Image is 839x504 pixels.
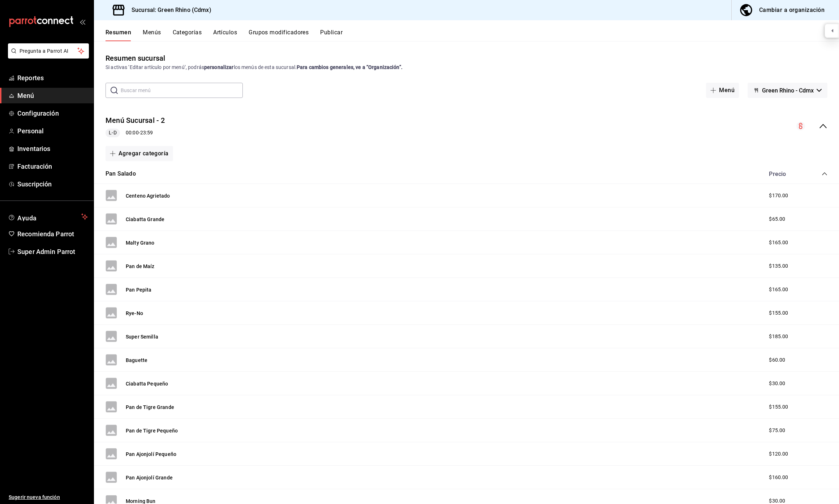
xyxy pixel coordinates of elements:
[143,29,161,41] button: Menús
[106,29,839,41] div: navigation tabs
[126,427,178,434] button: Pan de Tigre Pequeño
[213,29,237,41] button: Artículos
[748,83,827,98] button: Green Rhino - Cdmx
[126,6,211,14] h3: Sucursal: Green Rhino (Cdmx)
[769,427,785,434] span: $75.00
[126,263,155,270] button: Pan de Maíz
[126,192,170,199] button: Centeno Agrietado
[126,380,168,387] button: Ciabatta Pequeño
[94,109,839,143] div: collapse-menu-row
[769,215,785,223] span: $65.00
[126,404,174,411] button: Pan de Tigre Grande
[769,380,785,387] span: $30.00
[769,239,788,246] span: $165.00
[17,247,88,257] span: Super Admin Parrot
[822,171,827,177] button: collapse-category-row
[320,29,343,41] button: Publicar
[106,115,165,126] button: Menú Sucursal - 2
[17,229,88,239] span: Recomienda Parrot
[17,212,78,221] span: Ayuda
[769,403,788,411] span: $155.00
[126,310,143,317] button: Rye-No
[769,262,788,270] span: $135.00
[126,333,158,340] button: Super Semilla
[126,357,147,364] button: Baguette
[126,451,176,458] button: Pan Ajonjolí Pequeño
[106,170,136,178] button: Pan Salado
[106,129,119,137] span: L-D
[17,144,88,154] span: Inventarios
[121,83,243,98] input: Buscar menú
[8,43,89,59] button: Pregunta a Parrot AI
[17,73,88,83] span: Reportes
[297,64,403,70] strong: Para cambios generales, ve a “Organización”.
[20,47,78,55] span: Pregunta a Parrot AI
[759,5,825,15] div: Cambiar a organización
[126,474,173,481] button: Pan Ajonjolí Grande
[79,19,85,25] button: open_drawer_menu
[769,309,788,317] span: $155.00
[5,52,89,60] a: Pregunta a Parrot AI
[106,29,131,41] button: Resumen
[126,286,152,293] button: Pan Pepita
[769,192,788,199] span: $170.00
[9,494,88,501] span: Sugerir nueva función
[204,64,234,70] strong: personalizar
[126,239,155,246] button: Malty Grano
[706,83,739,98] button: Menú
[769,450,788,458] span: $120.00
[762,171,808,177] div: Precio
[106,64,827,71] div: Si activas ‘Editar artículo por menú’, podrás los menús de esta sucursal.
[173,29,202,41] button: Categorías
[17,108,88,118] span: Configuración
[106,146,173,161] button: Agregar categoría
[126,216,164,223] button: Ciabatta Grande
[17,126,88,136] span: Personal
[17,179,88,189] span: Suscripción
[769,474,788,481] span: $160.00
[17,161,88,171] span: Facturación
[17,91,88,100] span: Menú
[762,87,814,94] span: Green Rhino - Cdmx
[769,286,788,293] span: $165.00
[769,333,788,340] span: $185.00
[249,29,309,41] button: Grupos modificadores
[106,53,165,64] div: Resumen sucursal
[106,129,165,137] div: 00:00 - 23:59
[769,356,785,364] span: $60.00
